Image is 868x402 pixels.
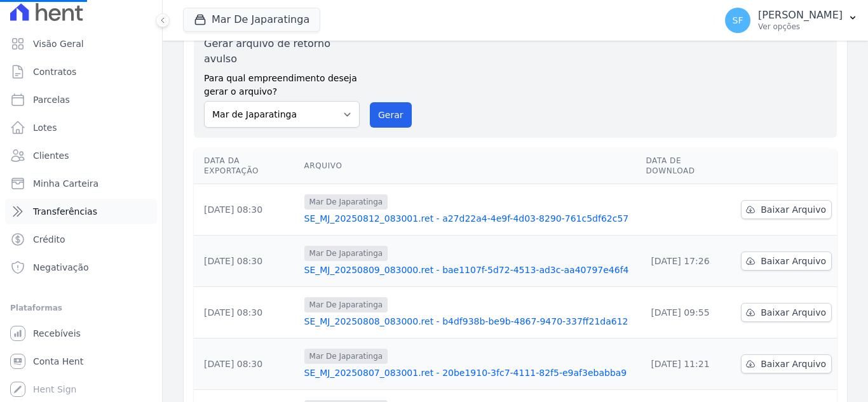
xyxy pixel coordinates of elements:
span: Visão Geral [33,37,84,50]
a: Baixar Arquivo [741,303,832,322]
span: Baixar Arquivo [761,203,826,216]
span: Baixar Arquivo [761,358,826,370]
a: Baixar Arquivo [741,200,832,219]
div: Plataformas [10,300,152,316]
a: Conta Hent [5,349,157,374]
th: Data de Download [641,148,736,184]
span: Baixar Arquivo [761,306,826,319]
span: Minha Carteira [33,177,98,190]
label: Para qual empreendimento deseja gerar o arquivo? [204,67,360,98]
a: Recebíveis [5,321,157,346]
span: Transferências [33,205,97,218]
span: Mar De Japaratinga [304,349,388,364]
td: [DATE] 08:30 [194,287,299,338]
span: Contratos [33,65,76,78]
span: Mar De Japaratinga [304,246,388,261]
a: SE_MJ_20250812_083001.ret - a27d22a4-4e9f-4d03-8290-761c5df62c57 [304,212,636,225]
label: Gerar arquivo de retorno avulso [204,36,360,67]
a: Transferências [5,199,157,224]
th: Data da Exportação [194,148,299,184]
button: Gerar [370,102,412,128]
p: Ver opções [758,22,843,32]
span: Recebíveis [33,327,81,340]
a: SE_MJ_20250809_083000.ret - bae1107f-5d72-4513-ad3c-aa40797e46f4 [304,264,636,276]
p: [PERSON_NAME] [758,9,843,22]
a: Clientes [5,143,157,168]
td: [DATE] 08:30 [194,184,299,236]
span: Mar De Japaratinga [304,297,388,312]
a: Parcelas [5,87,157,112]
a: SE_MJ_20250808_083000.ret - b4df938b-be9b-4867-9470-337ff21da612 [304,315,636,328]
span: Conta Hent [33,355,83,368]
span: SF [733,16,743,25]
span: Clientes [33,149,69,162]
span: Negativação [33,261,89,274]
button: SF [PERSON_NAME] Ver opções [715,3,868,38]
span: Mar De Japaratinga [304,194,388,210]
a: Visão Geral [5,31,157,57]
a: Negativação [5,255,157,280]
a: Crédito [5,227,157,252]
td: [DATE] 09:55 [641,287,736,338]
a: Baixar Arquivo [741,354,832,373]
td: [DATE] 11:21 [641,338,736,390]
td: [DATE] 08:30 [194,338,299,390]
td: [DATE] 08:30 [194,236,299,287]
a: SE_MJ_20250807_083001.ret - 20be1910-3fc7-4111-82f5-e9af3ebabba9 [304,366,636,379]
a: Baixar Arquivo [741,251,832,271]
th: Arquivo [299,148,641,184]
a: Minha Carteira [5,171,157,196]
span: Crédito [33,233,65,246]
a: Contratos [5,59,157,84]
span: Lotes [33,121,57,134]
button: Mar De Japaratinga [183,8,320,32]
span: Parcelas [33,93,70,106]
span: Baixar Arquivo [761,255,826,267]
td: [DATE] 17:26 [641,236,736,287]
a: Lotes [5,115,157,140]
